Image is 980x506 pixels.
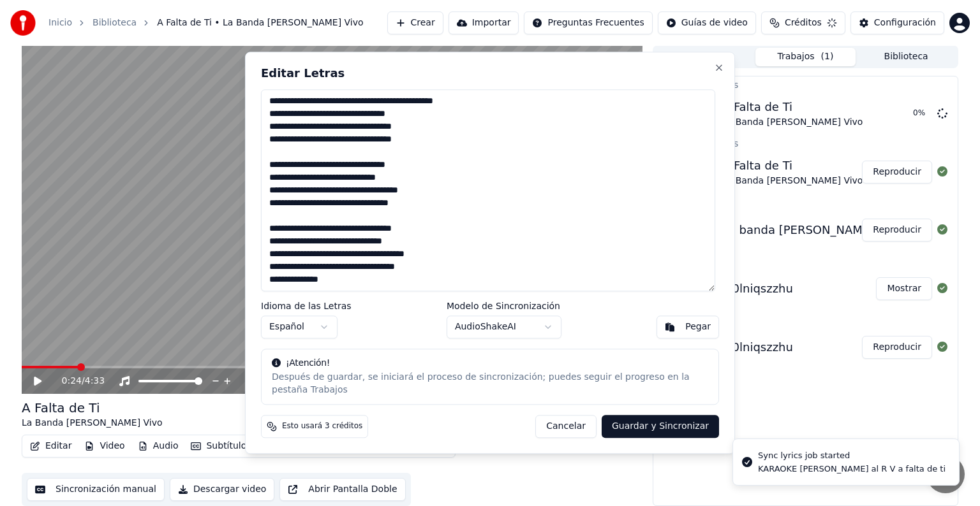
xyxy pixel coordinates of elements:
[535,416,597,438] button: Cancelar
[282,422,362,432] span: Esto usará 3 créditos
[272,372,708,397] div: Después de guardar, se iniciará el proceso de sincronización; puedes seguir el progreso en la pes...
[261,68,719,79] h2: Editar Letras
[447,302,561,311] label: Modelo de Sincronización
[261,302,352,311] label: Idioma de las Letras
[657,316,719,339] button: Pegar
[272,358,708,370] div: ¡Atención!
[685,321,711,334] div: Pegar
[602,416,719,438] button: Guardar y Sincronizar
